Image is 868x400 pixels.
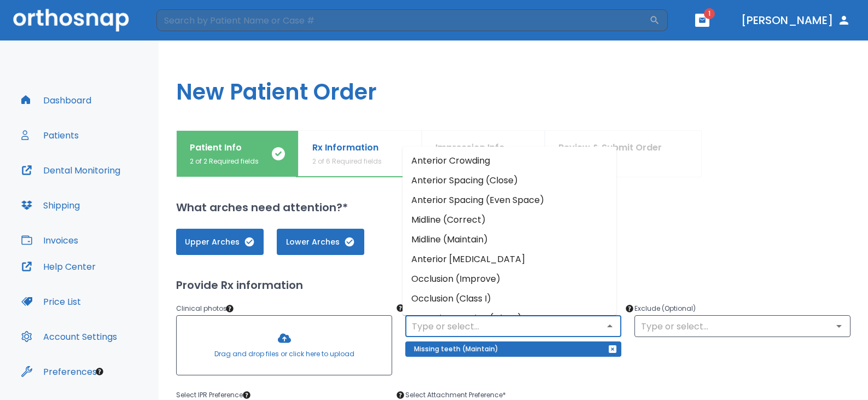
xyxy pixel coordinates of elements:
[13,9,129,31] img: Orthosnap
[414,343,498,356] p: Missing teeth (Maintain)
[625,304,634,314] div: Tooltip anchor
[176,229,264,255] button: Upper Arches
[176,302,392,315] p: Clinical photos *
[15,157,127,183] button: Dental Monitoring
[395,303,405,313] div: Tooltip anchor
[242,390,252,400] div: Tooltip anchor
[15,253,102,280] button: Help Center
[403,269,616,289] li: Occlusion (Improve)
[403,171,616,190] li: Anterior Spacing (Close)
[15,288,88,315] button: Price List
[176,277,850,293] h2: Provide Rx information
[403,230,616,250] li: Midline (Maintain)
[634,302,850,315] p: Exclude (Optional)
[190,156,259,166] p: 2 of 2 Required fields
[187,236,253,248] span: Upper Arches
[403,190,616,210] li: Anterior Spacing (Even Space)
[288,236,353,248] span: Lower Arches
[403,210,616,230] li: Midline (Correct)
[15,122,85,148] button: Patients
[225,304,235,314] div: Tooltip anchor
[277,229,364,255] button: Lower Arches
[704,8,715,19] span: 1
[312,156,382,166] p: 2 of 6 Required fields
[15,358,103,385] button: Preferences
[403,250,616,269] li: Anterior [MEDICAL_DATA]
[403,289,616,309] li: Occlusion (Class I)
[15,227,85,253] button: Invoices
[403,151,616,171] li: Anterior Crowding
[737,10,855,30] button: [PERSON_NAME]
[395,390,405,400] div: Tooltip anchor
[159,40,868,130] h1: New Patient Order
[409,318,618,334] input: Type or select...
[15,323,124,350] button: Account Settings
[156,9,649,31] input: Search by Patient Name or Case #
[602,318,617,334] button: Close
[403,309,616,328] li: Posterior Spacing (Close)
[638,318,847,334] input: Type or select...
[831,318,847,334] button: Open
[176,199,850,216] h2: What arches need attention?*
[312,141,382,154] p: Rx Information
[95,367,104,376] div: Tooltip anchor
[15,192,86,218] button: Shipping
[190,141,259,154] p: Patient Info
[15,87,98,113] button: Dashboard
